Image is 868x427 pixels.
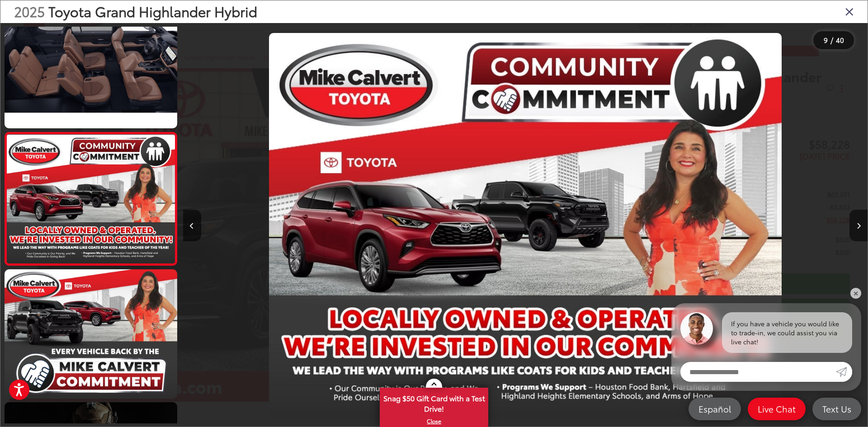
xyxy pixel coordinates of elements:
[689,398,741,420] a: Español
[3,268,179,400] img: 2025 Toyota Grand Highlander Hybrid Hybrid MAX Platinum
[748,398,806,420] a: Live Chat
[48,1,257,21] span: Toyota Grand Highlander Hybrid
[836,362,852,382] a: Submit
[845,5,854,17] i: Close gallery
[5,134,176,263] img: 2025 Toyota Grand Highlander Hybrid Hybrid MAX Platinum
[818,403,856,414] span: Text Us
[824,35,828,45] span: 9
[680,312,713,345] img: Agent profile photo
[812,398,861,420] a: Text Us
[753,403,800,414] span: Live Chat
[14,1,45,21] span: 2025
[830,37,834,43] span: /
[183,33,868,418] div: 2025 Toyota Grand Highlander Hybrid Hybrid MAX Platinum 8
[680,362,836,382] input: Enter your message
[836,35,844,45] span: 40
[694,403,736,414] span: Español
[269,33,782,418] img: 2025 Toyota Grand Highlander Hybrid Hybrid MAX Platinum
[183,210,201,241] button: Previous image
[381,389,487,416] span: Snag $50 Gift Card with a Test Drive!
[849,210,868,241] button: Next image
[722,312,852,353] div: If you have a vehicle you would like to trade-in, we could assist you via live chat!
